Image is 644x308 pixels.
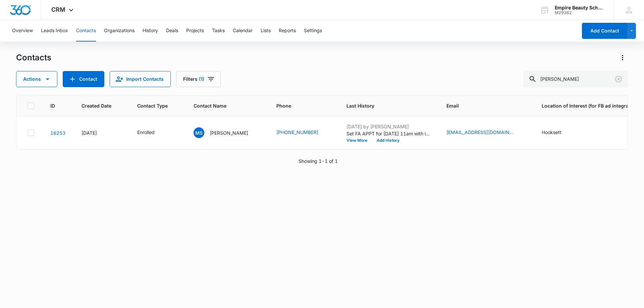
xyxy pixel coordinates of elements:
button: Add History [372,138,404,142]
button: Settings [304,20,322,42]
button: Organizations [104,20,135,42]
span: Contact Name [194,102,251,109]
span: ID [50,102,56,109]
button: Actions [16,71,57,87]
div: [DATE] [82,129,121,136]
button: Contacts [76,20,96,42]
button: Lists [261,20,271,42]
button: Projects [186,20,204,42]
div: Location of Interest (for FB ad integration) - Hooksett - Select to Edit Field [542,129,574,137]
div: Hooksett [542,129,561,136]
button: Calendar [233,20,253,42]
button: Tasks [212,20,225,42]
span: Created Date [82,102,111,109]
p: [DATE] by [PERSON_NAME] [346,123,430,130]
span: Last History [346,102,421,109]
div: account id [555,10,604,15]
span: Contact Type [137,102,168,109]
a: [EMAIL_ADDRESS][DOMAIN_NAME] [446,129,514,136]
span: CRM [51,6,65,13]
button: Leads Inbox [41,20,68,42]
a: [PHONE_NUMBER] [276,129,318,136]
div: Phone - (603) 573-1910 - Select to Edit Field [276,129,330,137]
button: Overview [12,20,33,42]
h1: Contacts [16,53,51,63]
button: History [143,20,158,42]
button: Filters [176,71,221,87]
button: Import Contacts [110,71,171,87]
button: View More [346,138,372,142]
a: Navigate to contact details page for Meredith Simms [50,130,65,136]
span: Email [446,102,516,109]
button: Reports [279,20,296,42]
button: Actions [617,52,628,63]
span: MS [194,127,204,138]
div: Email - meredithsimms2019@gmail.com - Select to Edit Field [446,129,526,137]
span: Phone [276,102,321,109]
p: [PERSON_NAME] [210,129,248,136]
span: Location of Interest (for FB ad integration) [542,102,639,109]
button: Clear [613,74,624,84]
button: Add Contact [582,23,627,39]
div: account name [555,5,604,10]
button: Deals [166,20,178,42]
p: Showing 1-1 of 1 [299,158,338,165]
button: Add Contact [63,71,104,87]
span: (1) [199,77,204,81]
input: Search Contacts [523,71,628,87]
div: Enrolled [137,129,155,136]
div: Contact Type - Enrolled - Select to Edit Field [137,129,167,137]
div: Contact Name - Meredith Simms - Select to Edit Field [194,127,260,138]
p: Set FA APPT for [DATE] 11am with link/code to FAFSA [346,130,430,137]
